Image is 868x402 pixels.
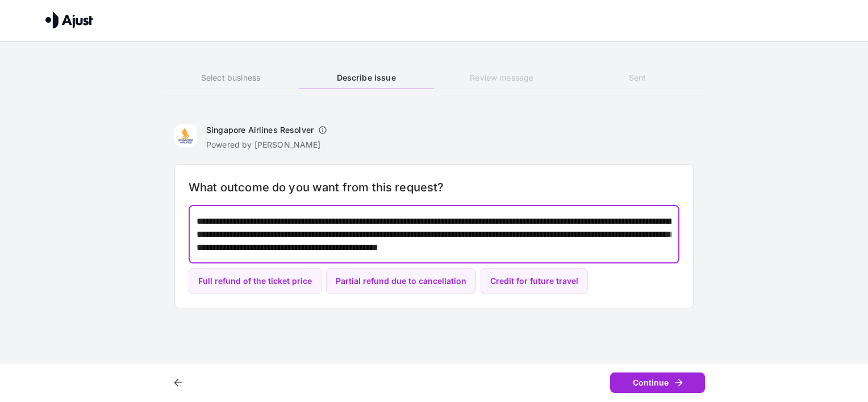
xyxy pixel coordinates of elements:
[326,268,476,295] button: Partial refund due to cancellation
[206,124,314,136] h6: Singapore Airlines Resolver
[189,268,322,295] button: Full refund of the ticket price
[189,178,679,196] h6: What outcome do you want from this request?
[610,372,705,393] button: Continue
[45,11,93,28] img: Ajust
[434,72,569,84] h6: Review message
[163,72,298,84] h6: Select business
[299,72,434,84] h6: Describe issue
[570,72,705,84] h6: Sent
[206,139,332,150] p: Powered by [PERSON_NAME]
[174,124,197,147] img: Singapore Airlines
[481,268,588,295] button: Credit for future travel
